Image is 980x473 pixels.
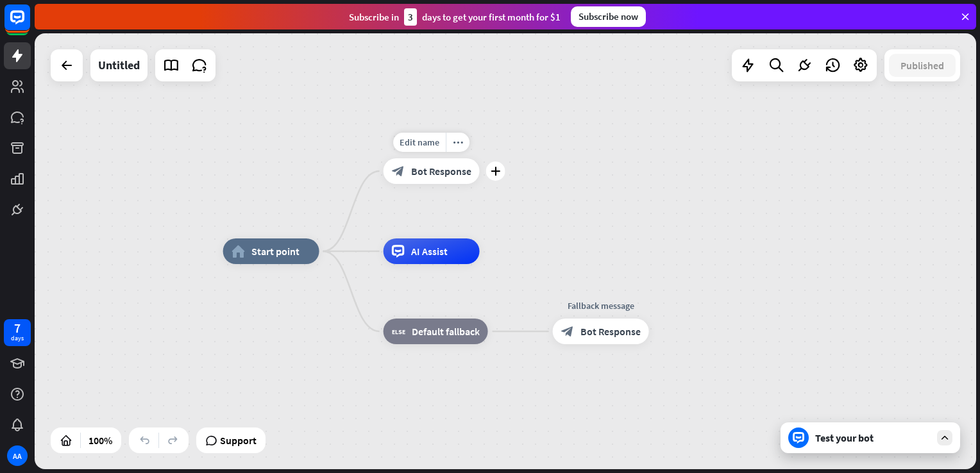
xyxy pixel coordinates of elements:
[4,319,31,346] a: 7 days
[571,6,646,27] div: Subscribe now
[411,165,471,178] span: Bot Response
[404,8,417,26] div: 3
[491,167,500,176] i: plus
[11,334,24,343] div: days
[392,325,405,338] i: block_fallback
[392,165,405,178] i: block_bot_response
[349,8,561,26] div: Subscribe in days to get your first month for $1
[411,245,448,258] span: AI Assist
[85,430,116,451] div: 100%
[543,299,659,312] div: Fallback message
[889,54,956,77] button: Published
[7,445,28,466] div: AA
[10,5,49,44] button: Open LiveChat chat widget
[561,325,574,338] i: block_bot_response
[220,430,257,451] span: Support
[14,322,21,334] div: 7
[815,431,931,444] div: Test your bot
[232,245,245,258] i: home_2
[580,325,641,338] span: Bot Response
[98,49,140,81] div: Untitled
[251,245,300,258] span: Start point
[453,138,463,147] i: more_horiz
[412,325,480,338] span: Default fallback
[400,137,439,148] span: Edit name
